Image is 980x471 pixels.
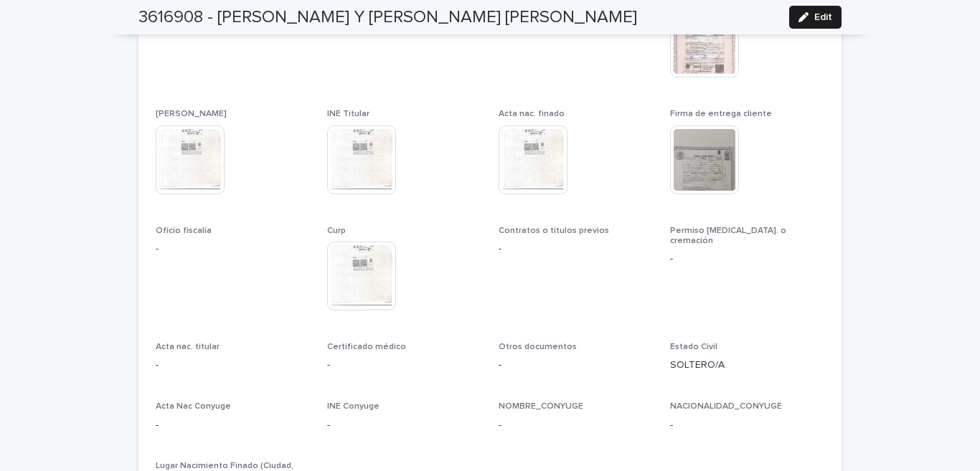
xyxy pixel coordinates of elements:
p: - [499,358,653,373]
span: INE Titular [327,110,369,118]
span: Estado Civil [670,343,717,351]
span: Acta nac. finado [499,110,565,118]
span: Acta Nac Conyuge [156,402,231,411]
span: NACIONALIDAD_CONYUGE [670,402,782,411]
p: - [499,242,653,257]
span: Otros documentos [499,343,577,351]
p: - [670,252,824,267]
span: Certificado médico [327,343,406,351]
p: - [670,418,824,433]
p: - [156,418,310,433]
span: [PERSON_NAME] [156,110,227,118]
span: Edit [814,12,832,22]
span: Curp [327,227,346,235]
span: Firma de entrega cliente [670,110,772,118]
h2: 3616908 - [PERSON_NAME] Y [PERSON_NAME] [PERSON_NAME] [138,7,637,28]
span: NOMBRE_CONYUGE [499,402,583,411]
p: - [156,242,310,257]
span: Permiso [MEDICAL_DATA]. o cremación [670,227,786,245]
p: - [156,358,310,373]
span: INE Conyuge [327,402,380,411]
p: SOLTERO/A [670,358,824,373]
span: Contratos o títulos previos [499,227,609,235]
span: Acta nac. titular [156,343,220,351]
button: Edit [789,6,842,29]
span: Oficio fiscalía [156,227,212,235]
p: - [327,418,481,433]
p: - [327,358,481,373]
p: - [499,418,653,433]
